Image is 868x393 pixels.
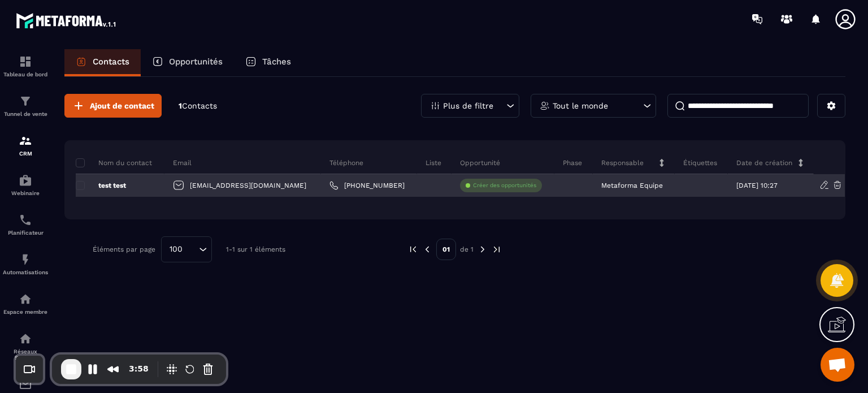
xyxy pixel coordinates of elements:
[3,150,48,157] p: CRM
[3,348,48,361] p: Réseaux Sociaux
[19,292,32,306] img: automations
[443,102,493,110] p: Plus de filtre
[169,57,223,67] p: Opportunités
[3,71,48,77] p: Tableau de bord
[478,244,488,254] img: next
[422,244,432,254] img: prev
[821,348,854,382] a: Ouvrir le chat
[683,158,717,167] p: Étiquettes
[601,182,663,189] p: Metaforma Equipe
[3,309,48,315] p: Espace membre
[3,284,48,323] a: automationsautomationsEspace membre
[736,182,778,189] p: [DATE] 10:27
[93,245,155,253] p: Éléments par page
[3,230,48,236] p: Planificateur
[3,111,48,117] p: Tunnel de vente
[161,236,212,262] div: Search for option
[166,243,186,256] span: 100
[234,49,302,76] a: Tâches
[90,100,154,111] span: Ajout de contact
[19,174,32,187] img: automations
[186,243,196,256] input: Search for option
[76,181,126,190] p: test test
[473,182,536,189] p: Créer des opportunités
[173,158,192,167] p: Email
[3,205,48,244] a: schedulerschedulerPlanificateur
[408,244,418,254] img: prev
[19,94,32,108] img: formation
[179,101,217,111] p: 1
[3,165,48,205] a: automationsautomationsWebinaire
[19,213,32,227] img: scheduler
[64,49,141,76] a: Contacts
[262,57,291,67] p: Tâches
[3,190,48,196] p: Webinaire
[141,49,234,76] a: Opportunités
[329,158,363,167] p: Téléphone
[460,158,500,167] p: Opportunité
[226,245,285,253] p: 1-1 sur 1 éléments
[3,86,48,126] a: formationformationTunnel de vente
[182,101,217,110] span: Contacts
[19,134,32,148] img: formation
[3,323,48,369] a: social-networksocial-networkRéseaux Sociaux
[76,158,152,167] p: Nom du contact
[329,181,405,190] a: [PHONE_NUMBER]
[553,102,608,110] p: Tout le monde
[736,158,792,167] p: Date de création
[19,253,32,266] img: automations
[93,57,129,67] p: Contacts
[601,158,644,167] p: Responsable
[426,158,441,167] p: Liste
[64,94,162,118] button: Ajout de contact
[3,269,48,275] p: Automatisations
[3,244,48,284] a: automationsautomationsAutomatisations
[460,245,474,254] p: de 1
[3,46,48,86] a: formationformationTableau de bord
[3,126,48,165] a: formationformationCRM
[492,244,502,254] img: next
[16,10,118,31] img: logo
[563,158,582,167] p: Phase
[19,378,32,391] img: email
[19,55,32,68] img: formation
[436,239,456,260] p: 01
[19,332,32,346] img: social-network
